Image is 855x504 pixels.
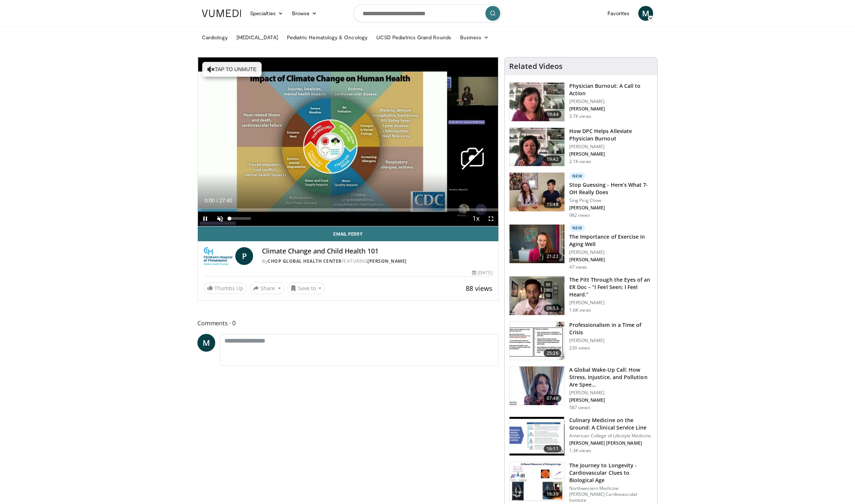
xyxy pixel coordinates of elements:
h3: The Journey to Longevity - Cardiovascular Clues to Biological Age [569,462,653,484]
a: Email Perry [198,226,498,241]
span: 27:40 [219,198,232,203]
img: d288e91f-868e-4518-b99c-ec331a88479d.150x105_q85_crop-smart_upscale.jpg [510,225,564,263]
a: [MEDICAL_DATA] [232,30,282,45]
span: 16:39 [544,490,561,498]
a: Browse [288,6,322,21]
span: Comments 0 [197,318,499,328]
a: 15:48 New Stop Guessing - Here’s What 7-OH Really Does Sing Ping Chow [PERSON_NAME] 982 views [509,172,653,218]
p: [PERSON_NAME] [PERSON_NAME] [569,440,653,446]
p: 47 views [569,264,587,270]
h3: A Global Wake-Up Call: How Stress, Injustice, and Pollution Are Spee… [569,366,653,388]
img: f55b0d9e-12ca-41bd-a6f6-05a6197ea844.150x105_q85_crop-smart_upscale.jpg [510,367,564,405]
p: [PERSON_NAME] [569,151,653,157]
p: Northwestern Medicine [PERSON_NAME] Cardiovascular Institute [569,485,653,503]
a: Business [456,30,494,45]
p: New [569,172,586,180]
p: 982 views [569,212,590,218]
a: 25:26 Professionalism in a Time of Crisis [PERSON_NAME] 230 views [509,321,653,361]
h4: Related Videos [509,62,563,71]
p: 1.6K views [569,307,591,313]
a: Pediatric Hematology & Oncology [282,30,372,45]
button: Share [250,282,284,294]
img: 5b1990f6-fde2-4466-b5da-2b547c0fa44f.150x105_q85_crop-smart_upscale.jpg [510,417,564,455]
button: Pause [198,211,213,226]
button: Playback Rate [469,211,484,226]
video-js: Video Player [198,57,498,226]
a: CHOP Global Health Center [268,258,342,264]
p: Sing Ping Chow [569,198,653,203]
button: Save to [287,282,325,294]
p: American College of Lifestyle Medicine [569,433,653,439]
p: [PERSON_NAME] [569,338,653,344]
div: Progress Bar [198,208,498,211]
img: 61bec8e7-4634-419f-929c-a42a8f9497b1.150x105_q85_crop-smart_upscale.jpg [510,322,564,360]
p: New [569,224,586,232]
a: 19:42 How DPC Helps Alleviate Physician Burnout [PERSON_NAME] [PERSON_NAME] 2.1K views [509,127,653,167]
a: 16:11 Culinary Medicine on the Ground: A Clinical Service Line American College of Lifestyle Medi... [509,417,653,456]
span: 19:44 [544,111,561,118]
p: [PERSON_NAME] [569,106,653,112]
a: Specialties [246,6,288,21]
a: Cardiology [197,30,232,45]
p: [PERSON_NAME] [569,205,653,211]
button: Tap to unmute [202,62,262,77]
p: 230 views [569,345,590,351]
a: M [638,6,653,21]
button: Fullscreen [484,211,498,226]
h3: Stop Guessing - Here’s What 7-OH Really Does [569,181,653,196]
a: 07:48 A Global Wake-Up Call: How Stress, Injustice, and Pollution Are Spee… [PERSON_NAME] [PERSON... [509,366,653,411]
img: CHOP Global Health Center [204,247,232,265]
span: 08:53 [544,305,561,312]
img: 74f48e99-7be1-4805-91f5-c50674ee60d2.150x105_q85_crop-smart_upscale.jpg [510,173,564,211]
div: [DATE] [472,269,492,276]
input: Search topics, interventions [353,4,502,22]
h3: The Pitt Through the Eyes of an ER Doc – “I Feel Seen; I Feel Heard.” [569,276,653,298]
p: 1.3K views [569,448,591,454]
h3: Culinary Medicine on the Ground: A Clinical Service Line [569,417,653,431]
span: / [216,198,218,203]
a: 19:44 Physician Burnout: A Call to Action [PERSON_NAME] [PERSON_NAME] 3.7K views [509,82,653,122]
button: Unmute [213,211,227,226]
a: Thumbs Up [204,282,247,294]
div: Volume Level [229,217,250,220]
p: [PERSON_NAME] [569,390,653,396]
p: [PERSON_NAME] [569,99,653,105]
a: [PERSON_NAME] [367,258,407,264]
p: 3.7K views [569,113,591,119]
p: [PERSON_NAME] [569,249,653,255]
span: 19:42 [544,156,561,163]
a: P [235,247,253,265]
img: VuMedi Logo [202,10,241,17]
p: 587 views [569,405,590,411]
div: By FEATURING [262,258,492,265]
img: deacb99e-802d-4184-8862-86b5a16472a1.150x105_q85_crop-smart_upscale.jpg [510,276,564,315]
a: 21:22 New The Importance of Exercise in Aging Well [PERSON_NAME] [PERSON_NAME] 47 views [509,224,653,270]
span: 15:48 [544,201,561,208]
p: [PERSON_NAME] [569,397,653,403]
h3: Professionalism in a Time of Crisis [569,321,653,336]
img: b5470ce6-7f25-4b38-9b25-310de496d4e1.150x105_q85_crop-smart_upscale.jpg [510,462,564,501]
a: M [197,334,215,352]
a: 08:53 The Pitt Through the Eyes of an ER Doc – “I Feel Seen; I Feel Heard.” [PERSON_NAME] 1.6K views [509,276,653,315]
a: UCSD Pediatrics Grand Rounds [372,30,456,45]
a: Favorites [603,6,634,21]
p: [PERSON_NAME] [569,300,653,306]
span: 16:11 [544,445,561,452]
img: 8c03ed1f-ed96-42cb-9200-2a88a5e9b9ab.150x105_q85_crop-smart_upscale.jpg [510,128,564,166]
h3: The Importance of Exercise in Aging Well [569,233,653,248]
span: 88 views [466,284,492,293]
p: [PERSON_NAME] [569,144,653,150]
span: 07:48 [544,395,561,402]
h3: How DPC Helps Alleviate Physician Burnout [569,127,653,142]
h4: Climate Change and Child Health 101 [262,247,492,255]
p: [PERSON_NAME] [569,257,653,263]
h3: Physician Burnout: A Call to Action [569,82,653,97]
p: 2.1K views [569,159,591,165]
span: 0:00 [204,198,214,203]
span: 25:26 [544,349,561,357]
img: ae962841-479a-4fc3-abd9-1af602e5c29c.150x105_q85_crop-smart_upscale.jpg [510,83,564,121]
span: 21:22 [544,253,561,260]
